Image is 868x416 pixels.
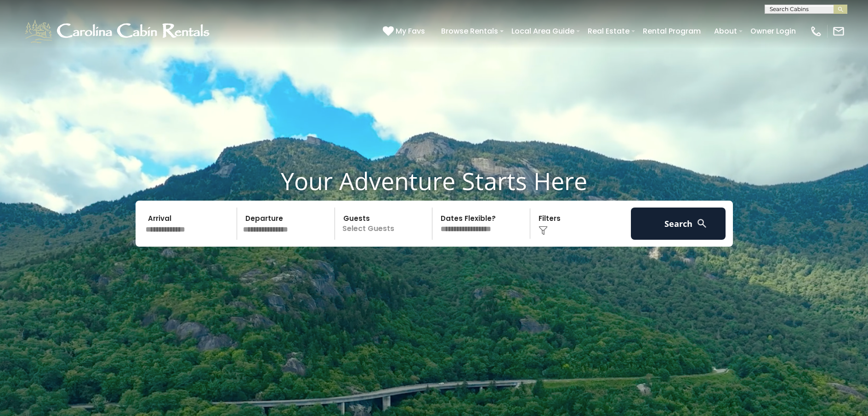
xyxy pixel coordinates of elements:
[810,25,823,38] img: phone-regular-white.png
[631,208,726,240] button: Search
[338,208,432,240] p: Select Guests
[583,23,634,39] a: Real Estate
[832,25,845,38] img: mail-regular-white.png
[638,23,705,39] a: Rental Program
[696,218,708,229] img: search-regular-white.png
[396,25,425,37] span: My Favs
[437,23,503,39] a: Browse Rentals
[383,25,427,37] a: My Favs
[539,226,548,235] img: filter--v1.png
[507,23,579,39] a: Local Area Guide
[23,17,214,45] img: White-1-1-2.png
[709,23,742,39] a: About
[746,23,800,39] a: Owner Login
[7,167,861,195] h1: Your Adventure Starts Here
